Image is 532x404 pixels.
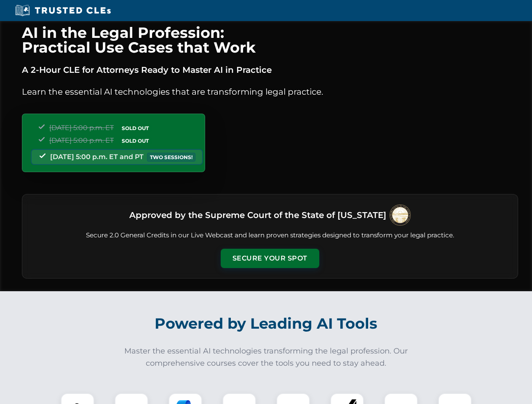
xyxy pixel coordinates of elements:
[49,136,114,144] span: [DATE] 5:00 p.m. ET
[22,25,518,55] h1: AI in the Legal Profession: Practical Use Cases that Work
[129,207,386,223] h3: Approved by the Supreme Court of the State of [US_STATE]
[32,231,508,240] p: Secure 2.0 General Credits in our Live Webcast and learn proven strategies designed to transform ...
[119,345,414,369] p: Master the essential AI technologies transforming the legal profession. Our comprehensive courses...
[119,136,152,145] span: SOLD OUT
[119,124,152,133] span: SOLD OUT
[22,85,518,98] p: Learn the essential AI technologies that are transforming legal practice.
[390,205,411,226] img: Supreme Court of Ohio
[33,309,500,338] h2: Powered by Leading AI Tools
[221,249,319,268] button: Secure Your Spot
[22,63,518,77] p: A 2-Hour CLE for Attorneys Ready to Master AI in Practice
[49,124,114,132] span: [DATE] 5:00 p.m. ET
[13,4,113,17] img: Trusted CLEs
